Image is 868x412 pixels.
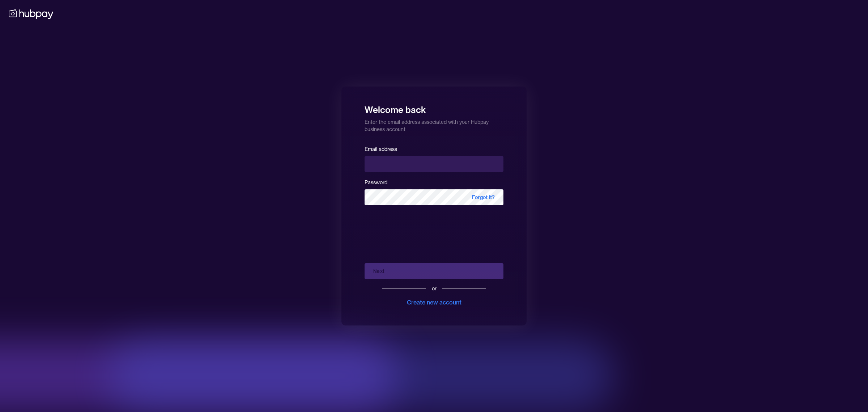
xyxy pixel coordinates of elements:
p: Enter the email address associated with your Hubpay business account [365,115,503,133]
label: Password [365,179,387,186]
span: Forgot it? [463,189,503,205]
label: Email address [365,146,397,152]
h1: Welcome back [365,100,503,115]
div: or [432,285,437,292]
div: Create new account [407,298,461,307]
